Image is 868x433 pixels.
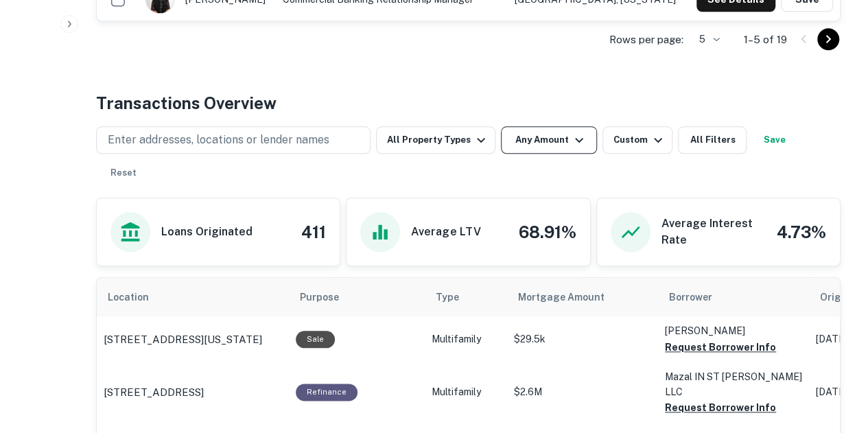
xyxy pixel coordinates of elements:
[301,220,326,244] h4: 411
[501,126,597,154] button: Any Amount
[104,384,282,401] a: [STREET_ADDRESS]
[161,224,253,240] h6: Loans Originated
[661,215,766,248] h6: Average Interest Rate
[376,126,495,154] button: All Property Types
[296,384,357,401] div: This loan purpose was for refinancing
[752,126,796,154] button: Save your search to get updates of matches that match your search criteria.
[514,332,651,347] p: $29.5k
[744,32,787,48] p: 1–5 of 19
[108,132,329,148] p: Enter addresses, locations or lender names
[665,399,776,416] button: Request Borrower Info
[514,385,651,399] p: $2.6M
[300,289,357,305] span: Purpose
[777,220,826,244] h4: 4.73%
[689,30,722,49] div: 5
[609,32,683,48] p: Rows per page:
[425,278,507,316] th: Type
[602,126,672,154] button: Custom
[678,126,747,154] button: All Filters
[613,132,666,148] div: Custom
[432,332,500,347] p: Multifamily
[817,28,839,50] button: Go to next page
[432,385,500,399] p: Multifamily
[96,91,277,115] h4: Transactions Overview
[665,339,776,355] button: Request Borrower Info
[411,224,480,240] h6: Average LTV
[296,331,335,348] div: Sale
[799,323,868,389] iframe: Chat Widget
[507,278,658,316] th: Mortgage Amount
[518,289,622,305] span: Mortgage Amount
[436,289,459,305] span: Type
[108,289,167,305] span: Location
[102,159,145,187] button: Reset
[104,331,282,348] a: [STREET_ADDRESS][US_STATE]
[669,289,712,305] span: Borrower
[289,278,425,316] th: Purpose
[96,126,371,154] button: Enter addresses, locations or lender names
[104,331,262,348] p: [STREET_ADDRESS][US_STATE]
[665,369,802,399] p: Mazal IN ST [PERSON_NAME] LLC
[97,278,289,316] th: Location
[658,278,809,316] th: Borrower
[665,323,802,338] p: [PERSON_NAME]
[519,220,576,244] h4: 68.91%
[104,384,204,401] p: [STREET_ADDRESS]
